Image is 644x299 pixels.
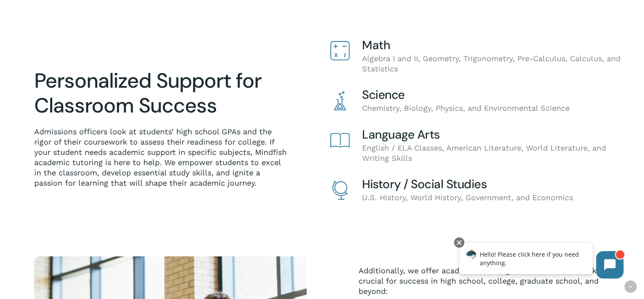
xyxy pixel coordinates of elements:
[450,236,632,287] iframe: Chatbot
[362,178,623,203] div: U.S. History, World History, Government, and Economics
[362,89,623,101] h4: Science
[34,68,289,118] h2: Personalized Support for Classroom Success
[362,39,623,74] div: Algebra I and II, Geometry, Trigonometry, Pre-Calculus, Calculus, and Statistics
[362,89,623,113] div: Chemistry, Biology, Physics, and Environmental Science
[362,128,623,163] div: English / ELA Classes, American Literature, World Literature, and Writing Skills
[362,178,623,191] h4: History / Social Studies
[362,128,623,141] h4: Language Arts
[362,39,623,52] h4: Math
[34,127,289,188] p: Admissions officers look at students’ high school GPAs and the rigor of their coursework to asses...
